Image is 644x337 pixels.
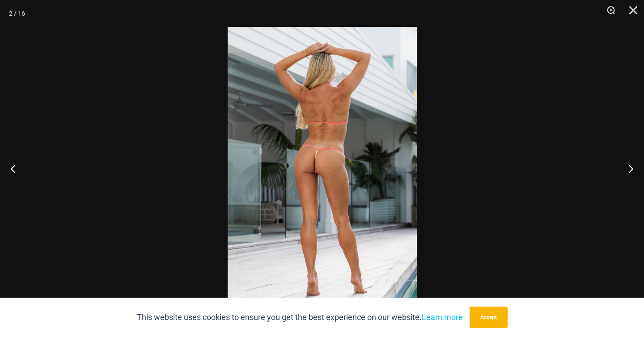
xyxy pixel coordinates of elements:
[228,27,417,310] img: Bubble Mesh Highlight Pink 819 One Piece 03
[610,146,644,191] button: Next
[422,312,463,322] a: Learn more
[137,311,463,324] p: This website uses cookies to ensure you get the best experience on our website.
[470,307,508,328] button: Accept
[9,7,25,20] div: 2 / 16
